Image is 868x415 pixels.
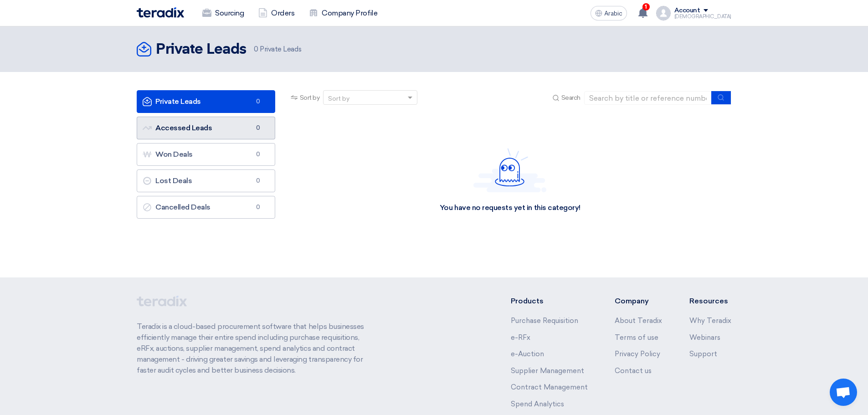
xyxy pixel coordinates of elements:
font: Cancelled Deals [155,203,211,211]
font: Orders [271,9,294,17]
a: Privacy Policy [615,350,660,358]
font: 1 [645,4,647,10]
input: Search by title or reference number [584,91,712,105]
font: Won Deals [155,150,193,159]
img: profile_test.png [656,6,671,20]
font: Sourcing [215,9,244,17]
a: Webinars [689,333,720,342]
font: Private Leads [260,45,301,53]
font: Sort by [328,95,349,102]
a: Spend Analytics [511,400,564,408]
font: Search [561,94,580,102]
font: 0 [256,204,260,210]
a: Cancelled Deals0 [137,196,275,219]
font: Accessed Leads [155,123,212,132]
a: Lost Deals0 [137,169,275,192]
font: 0 [256,98,260,105]
a: Won Deals0 [137,143,275,166]
a: Private Leads0 [137,90,275,113]
font: Account [674,6,700,14]
a: Purchase Requisition [511,317,578,325]
a: Terms of use [615,333,658,342]
font: You have no requests yet in this category! [440,203,580,212]
img: Hello [473,148,546,192]
div: Open chat [830,379,857,406]
font: 0 [256,124,260,131]
a: Why Teradix [689,317,731,325]
font: Resources [689,297,728,305]
font: Sort by [300,94,320,102]
font: Company Profile [322,9,377,17]
font: 0 [254,45,258,53]
font: Private Leads [156,42,247,57]
a: About Teradix [615,317,662,325]
a: e-Auction [511,350,544,358]
font: Lost Deals [155,176,192,185]
a: Sourcing [195,3,251,23]
font: Arabic [604,10,622,17]
font: 0 [256,151,260,158]
font: 0 [256,177,260,184]
font: Private Leads [155,97,201,106]
a: Accessed Leads0 [137,117,275,139]
a: Contract Management [511,383,588,391]
a: Contact us [615,367,652,375]
font: [DEMOGRAPHIC_DATA] [674,14,731,20]
a: Supplier Management [511,367,584,375]
font: Products [511,297,544,305]
a: e-RFx [511,333,530,342]
font: Company [615,297,649,305]
a: Support [689,350,717,358]
font: Teradix is ​​a cloud-based procurement software that helps businesses efficiently manage their en... [137,322,364,374]
a: Orders [251,3,302,23]
button: Arabic [591,6,627,20]
img: Teradix logo [137,7,184,18]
